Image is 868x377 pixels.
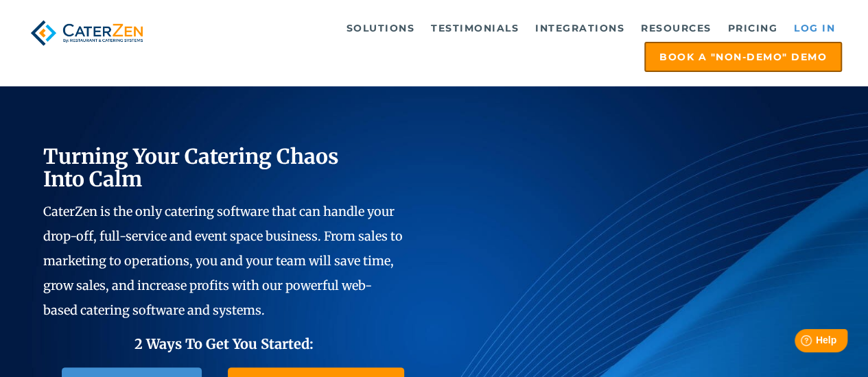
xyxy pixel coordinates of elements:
[165,14,842,72] div: Navigation Menu
[340,14,422,42] a: Solutions
[746,324,853,362] iframe: Help widget launcher
[634,14,718,42] a: Resources
[134,335,314,352] span: 2 Ways To Get You Started:
[424,14,526,42] a: Testimonials
[721,14,785,42] a: Pricing
[528,14,631,42] a: Integrations
[644,42,842,72] a: Book a "Non-Demo" Demo
[43,204,403,318] span: CaterZen is the only catering software that can handle your drop-off, full-service and event spac...
[43,143,339,192] span: Turning Your Catering Chaos Into Calm
[26,14,148,51] img: caterzen
[787,14,842,42] a: Log in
